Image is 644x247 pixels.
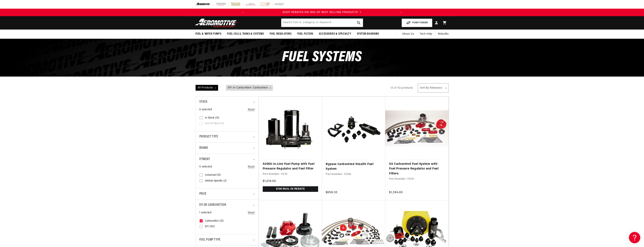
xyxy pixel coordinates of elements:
[248,108,255,112] a: Reset
[199,192,207,197] span: Price
[247,10,397,14] div: Announcement
[420,32,432,36] span: Tech Help
[205,179,227,183] span: Vehicle Specific (2)
[199,189,255,199] summary: Price
[326,162,382,172] a: Bypass Carbureted Stealth Fuel System
[227,32,264,36] span: Fuel Cells, Tanks & Systems
[194,18,241,27] img: Aeromotive
[270,32,292,36] span: Fuel Regulators
[267,30,294,38] summary: Fuel Regulators
[199,200,255,211] summary: EFI or Carburetion (1 selected)
[438,32,449,36] span: Rebuilds
[199,131,255,142] summary: Product type (0 selected)
[199,134,218,140] span: Product type
[397,9,404,16] button: Translation missing: en.sections.announcements.next_announcement
[399,30,417,39] a: About Us
[226,85,273,91] a: EFI or Carburetion: Carburetion
[391,87,413,89] span: 12 of 112 products
[402,33,414,35] span: About Us
[205,219,224,223] span: Carburetion (12)
[248,211,255,215] a: Reset
[199,108,212,112] span: 0 selected
[199,165,212,169] span: 0 selected
[205,116,219,120] span: In stock (12)
[247,10,397,14] a: SHOP REBATES ON 100s OF BEST SELLING PRODUCTS
[193,30,224,38] summary: Fuel & Water Pumps
[248,165,255,169] a: Reset
[205,122,224,125] span: Out of stock (0)
[205,173,221,177] span: Universal (10)
[199,99,207,105] span: Stock
[263,162,318,171] a: A3000 In-Line Fuel Pump with Fuel Pressure Regulator and Fuel Filter
[199,157,210,162] span: Fitment
[294,30,316,38] summary: Fuel Filters
[389,162,445,176] a: SS Carbureted Fuel System with Fuel Pressure Regulator and Fuel Filters
[297,32,313,36] span: Fuel Filters
[195,32,221,36] span: Fuel & Water Pumps
[281,19,363,27] input: Search by Part Number, Category or Keyword
[282,11,358,14] span: SHOP REBATES ON 100s OF BEST SELLING PRODUCTS
[195,85,226,91] a: All Products
[199,154,255,165] summary: Fitment (0 selected)
[199,202,226,208] span: EFI or Carburetion
[435,30,452,39] summary: Rebuilds
[199,211,212,215] span: 1 selected
[199,234,255,245] summary: Fuel Pump Type (0 selected)
[196,85,218,91] span: All Products
[224,30,267,38] summary: Fuel Cells, Tanks & Systems
[355,19,363,27] button: search button
[226,85,273,91] span: EFI or Carburetion: Carburetion
[319,32,351,36] span: Accessories & Specialty
[354,30,382,38] summary: System Diagrams
[282,50,362,65] span: Fuel Systems
[186,9,458,16] slideshow-component: Translation missing: en.sections.announcements.announcement_bar
[199,145,208,151] span: Brand
[199,143,255,154] summary: Brand (0 selected)
[205,225,215,228] span: EFI (101)
[417,30,435,39] summary: Tech Help
[247,10,397,14] div: 1 of 2
[316,30,354,38] summary: Accessories & Specialty
[199,237,221,243] span: Fuel Pump Type
[199,97,255,108] summary: Stock (0 selected)
[402,19,432,27] button: PUMP FINDER
[240,9,247,16] button: Translation missing: en.sections.announcements.previous_announcement
[357,32,379,36] span: System Diagrams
